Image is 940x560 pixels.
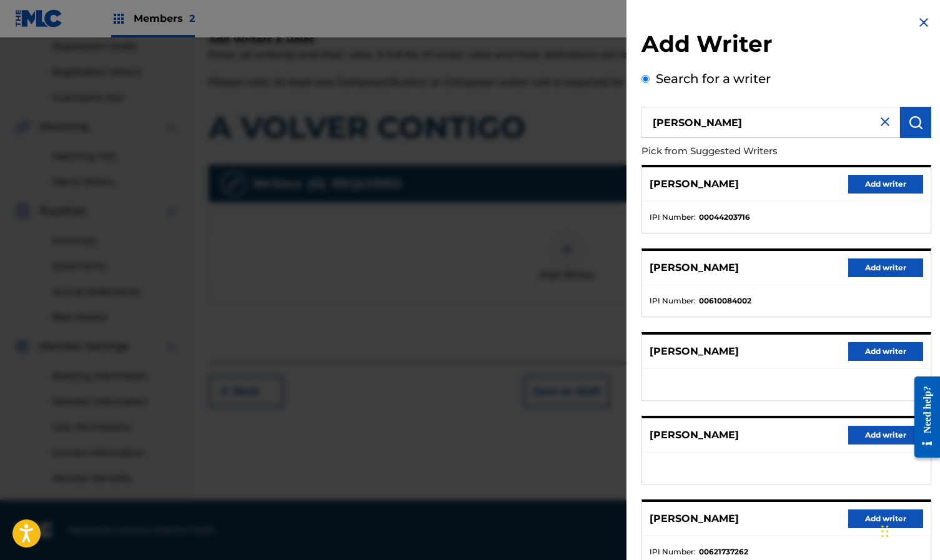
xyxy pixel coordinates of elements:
[699,212,750,223] strong: 00044203716
[641,138,860,165] p: Pick from Suggested Writers
[650,511,739,526] p: [PERSON_NAME]
[908,115,923,130] img: Search Works
[650,177,739,192] p: [PERSON_NAME]
[650,260,739,275] p: [PERSON_NAME]
[905,365,940,468] iframe: Resource Center
[699,546,748,558] strong: 00621737262
[641,107,900,138] input: Search writer's name or IPI Number
[641,30,931,62] h2: Add Writer
[189,12,195,24] span: 2
[650,344,739,359] p: [PERSON_NAME]
[848,258,923,277] button: Add writer
[848,342,923,361] button: Add writer
[650,546,696,558] span: IPI Number :
[650,428,739,443] p: [PERSON_NAME]
[878,500,940,560] iframe: Chat Widget
[881,513,889,550] div: Drag
[15,9,63,27] img: MLC Logo
[848,175,923,194] button: Add writer
[134,11,195,26] span: Members
[848,426,923,445] button: Add writer
[650,295,696,307] span: IPI Number :
[656,71,771,86] label: Search for a writer
[878,114,893,129] img: close
[650,212,696,223] span: IPI Number :
[699,295,751,307] strong: 00610084002
[111,11,126,26] img: Top Rightsholders
[848,509,923,528] button: Add writer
